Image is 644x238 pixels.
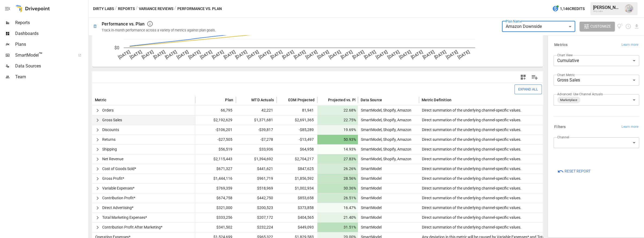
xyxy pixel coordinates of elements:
[359,135,411,144] span: SmartModel, Shopify, Amazon
[139,5,173,12] button: Variance Reviews
[198,184,233,193] span: $769,359
[223,49,236,60] text: [DATE]
[136,5,138,12] div: /
[115,5,117,12] div: /
[117,49,131,60] text: [DATE]
[359,125,411,135] span: SmartModel, Shopify, Amazon
[445,49,459,60] text: [DATE]
[320,145,357,154] span: 14.93%
[340,49,353,60] text: [DATE]
[102,223,162,232] span: Contribution Profit After Marketing*
[320,154,357,164] span: 27.83%
[514,84,542,94] button: Expand All
[279,135,315,144] span: -$13,497
[305,49,318,60] text: [DATE]
[198,174,233,183] span: $1,444,116
[102,184,134,193] span: Variable Expenses*
[624,4,633,13] img: Emmanuelle Johnson
[359,213,382,222] span: SmartModel
[198,106,233,115] span: 66,795
[433,49,447,60] text: [DATE]
[198,135,233,144] span: -$27,505
[15,63,87,69] span: Data Sources
[320,203,357,213] span: 16.47%
[15,41,87,48] span: Plans
[199,49,213,60] text: [DATE]
[359,164,382,174] span: SmartModel
[420,106,521,115] span: Direct summation of the underlying channel-specific values.
[107,96,114,104] button: Sort
[553,75,639,86] div: Gross Sales
[420,184,521,193] span: Direct summation of the underlying channel-specific values.
[528,71,541,83] button: Manage Columns
[251,97,274,103] span: MTD Actuals
[239,135,274,144] span: -$7,278
[361,97,382,103] span: Data Source
[359,223,382,232] span: SmartModel
[239,106,274,115] span: 42,221
[279,115,315,125] span: $2,691,365
[351,49,365,60] text: [DATE]
[15,52,72,58] span: SmartModel
[102,154,123,164] span: Net Revenue
[176,49,190,60] text: [DATE]
[239,223,274,232] span: $232,224
[152,49,166,60] text: [DATE]
[279,184,315,193] span: $1,002,934
[234,49,248,60] text: [DATE]
[554,42,568,48] h6: Metrics
[102,213,147,222] span: Total Marketing Expenses*
[320,135,357,144] span: 50.93%
[560,5,585,12] span: 1,146 Credits
[320,174,357,183] span: 28.56%
[553,55,639,66] div: Cumulative
[625,23,631,30] button: Schedule report
[102,193,135,203] span: Contribution Profit*
[243,96,251,104] button: Sort
[420,145,521,154] span: Direct summation of the underlying channel-specific values.
[279,203,315,213] span: $373,858
[359,154,411,164] span: SmartModel, Shopify, Amazon
[420,125,521,135] span: Direct summation of the underlying channel-specific values.
[316,49,330,60] text: [DATE]
[102,106,114,115] span: Orders
[554,124,566,130] h6: Filters
[279,145,315,154] span: $64,958
[239,154,274,164] span: $1,394,692
[102,164,136,174] span: Cost of Goods Sold*
[95,97,106,103] span: Metric
[164,49,178,60] text: [DATE]
[198,115,233,125] span: $2,192,629
[102,135,116,144] span: Returns
[198,203,233,213] span: $321,000
[102,28,216,32] div: Track in-month performance across a variety of metrics against plan goals.
[375,49,388,60] text: [DATE]
[420,203,521,213] span: Direct summation of the underlying channel-specific values.
[102,21,145,27] div: Performance vs. Plan
[506,19,522,24] label: Plan Name
[102,203,133,213] span: Direct Advertising*
[293,49,306,60] text: [DATE]
[320,223,357,232] span: 31.51%
[225,97,233,103] span: Plan
[420,154,521,164] span: Direct summation of the underlying channel-specific values.
[422,97,451,103] span: Metric Definition
[565,168,591,175] span: Reset Report
[15,74,87,80] span: Team
[553,167,594,176] button: Reset Report
[288,97,315,103] span: EOM Projected
[557,53,573,57] label: Chart View
[239,115,274,125] span: $1,371,681
[420,164,521,174] span: Direct summation of the underlying channel-specific values.
[118,5,135,12] button: Reports
[280,96,288,104] button: Sort
[457,49,470,60] text: [DATE]
[258,49,271,60] text: [DATE]
[590,23,611,30] span: Customize
[328,49,342,60] text: [DATE]
[102,115,122,125] span: Gross Sales
[320,115,357,125] span: 22.75%
[279,193,315,203] span: $853,658
[198,145,233,154] span: $56,519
